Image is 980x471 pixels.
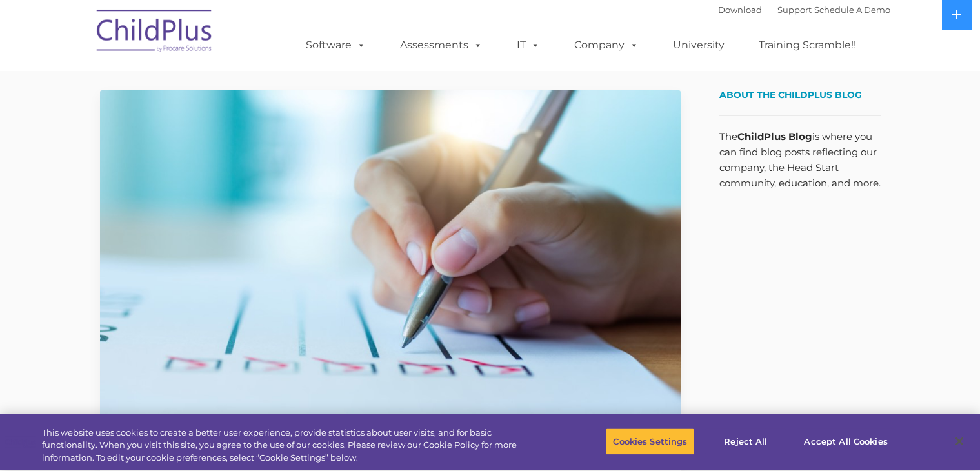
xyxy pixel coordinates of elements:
a: Training Scramble!! [746,32,869,58]
strong: ChildPlus Blog [737,130,812,143]
button: Reject All [705,428,786,455]
img: Efficiency Boost: ChildPlus Online's Enhanced Family Pre-Application Process - Streamlining Appli... [100,90,681,417]
div: This website uses cookies to create a better user experience, provide statistics about user visit... [42,426,539,465]
a: Assessments [387,32,495,58]
button: Close [945,427,974,456]
button: Cookies Settings [606,428,694,455]
a: Company [561,32,652,58]
span: About the ChildPlus Blog [719,89,862,101]
a: University [660,32,737,58]
img: ChildPlus by Procare Solutions [90,1,219,65]
a: Schedule A Demo [814,5,890,15]
font: | [718,5,890,15]
button: Accept All Cookies [797,428,894,455]
a: IT [504,32,553,58]
p: The is where you can find blog posts reflecting our company, the Head Start community, education,... [719,129,881,191]
a: Support [777,5,812,15]
a: Software [293,32,379,58]
a: Download [718,5,762,15]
